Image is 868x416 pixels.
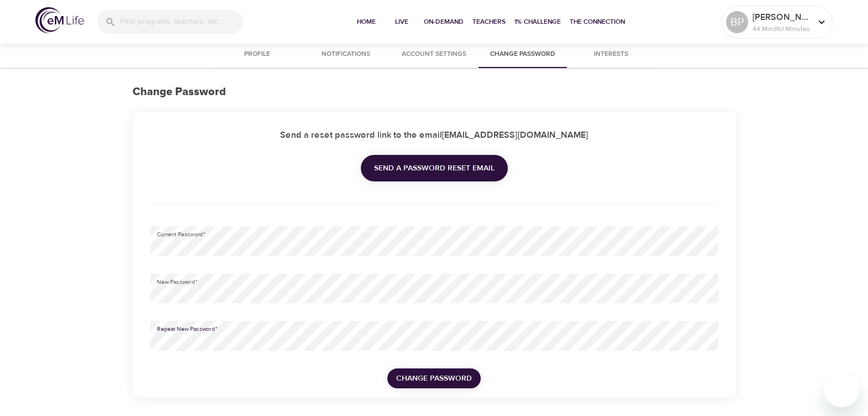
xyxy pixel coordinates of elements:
[220,49,295,60] span: Profile
[574,49,649,60] span: Interests
[374,162,495,175] span: Send a password reset email
[726,11,748,33] div: BP
[387,368,481,389] button: Change Password
[472,16,506,28] span: Teachers
[753,24,811,34] p: 44 Mindful Minutes
[753,11,811,24] p: [PERSON_NAME]
[442,129,588,141] strong: [EMAIL_ADDRESS][DOMAIN_NAME]
[485,49,560,60] span: Change Password
[120,10,243,34] input: Find programs, teachers, etc...
[396,372,472,386] span: Change Password
[353,16,380,28] span: Home
[388,16,415,28] span: Live
[397,49,472,60] span: Account Settings
[361,155,508,182] button: Send a password reset email
[570,16,625,28] span: The Connection
[35,7,84,33] img: logo
[424,16,464,28] span: On-Demand
[824,372,859,407] iframe: Button to launch messaging window
[308,49,383,60] span: Notifications
[514,16,561,28] span: 1% Challenge
[150,129,718,141] h5: Send a reset password link to the email
[133,86,736,98] h3: Change Password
